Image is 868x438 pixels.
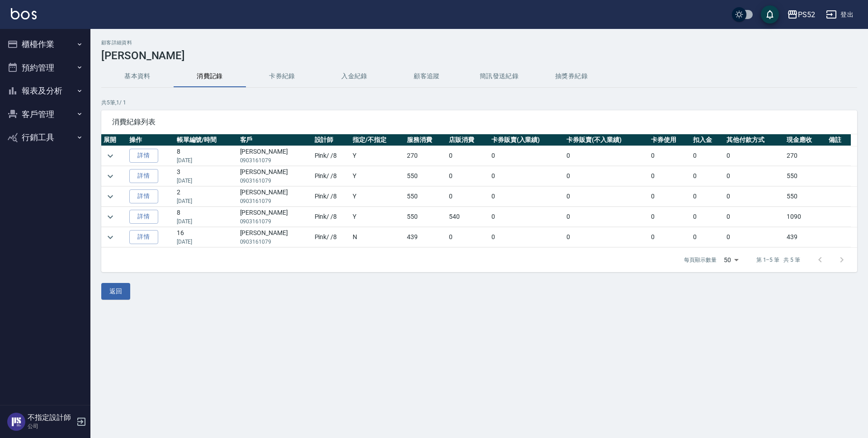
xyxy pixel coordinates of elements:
td: 550 [405,207,447,227]
td: 0 [724,166,784,186]
td: [PERSON_NAME] [238,187,312,207]
button: 行銷工具 [4,126,87,149]
td: 0 [724,207,784,227]
button: 報表及分析 [4,79,87,103]
img: Logo [11,8,37,19]
td: 270 [784,146,826,166]
h5: 不指定設計師 [28,413,74,422]
button: 消費記錄 [174,66,246,87]
div: 50 [720,248,742,272]
td: 0 [724,187,784,207]
td: Pink / /8 [312,187,351,207]
th: 現金應收 [784,134,826,146]
a: 詳情 [129,189,158,203]
th: 服務消費 [405,134,447,146]
h2: 顧客詳細資料 [101,40,857,46]
button: expand row [104,170,117,183]
p: [DATE] [177,197,236,205]
th: 設計師 [312,134,351,146]
td: 0 [447,146,489,166]
td: 0 [691,166,724,186]
p: 每頁顯示數量 [684,256,717,264]
p: [DATE] [177,238,236,246]
td: 0 [489,187,565,207]
td: 0 [564,227,648,247]
button: 卡券紀錄 [246,66,318,87]
button: 返回 [101,283,130,300]
td: 439 [784,227,826,247]
button: 預約管理 [4,56,87,80]
td: Y [350,146,405,166]
td: 3 [175,166,238,186]
p: 0903161079 [240,217,310,226]
a: 詳情 [129,230,158,244]
td: 0 [564,187,648,207]
p: 0903161079 [240,197,310,205]
td: 0 [564,146,648,166]
td: 0 [489,146,565,166]
button: 抽獎券紀錄 [535,66,608,87]
p: 0903161079 [240,177,310,185]
td: Y [350,166,405,186]
td: 0 [564,207,648,227]
td: Pink / /8 [312,166,351,186]
td: 0 [447,227,489,247]
td: 439 [405,227,447,247]
td: 0 [447,187,489,207]
p: [DATE] [177,217,236,226]
td: 0 [691,227,724,247]
th: 卡券使用 [649,134,691,146]
button: PS52 [783,5,819,24]
td: 550 [405,166,447,186]
td: Y [350,207,405,227]
th: 其他付款方式 [724,134,784,146]
p: 公司 [28,422,74,430]
td: 0 [649,187,691,207]
button: 基本資料 [101,66,174,87]
p: 0903161079 [240,238,310,246]
button: expand row [104,149,117,163]
p: 共 5 筆, 1 / 1 [101,99,857,107]
td: 0 [649,227,691,247]
p: [DATE] [177,156,236,165]
a: 詳情 [129,210,158,224]
td: 550 [405,187,447,207]
button: 櫃檯作業 [4,33,87,56]
td: 0 [691,207,724,227]
td: Y [350,187,405,207]
td: [PERSON_NAME] [238,166,312,186]
td: 0 [649,166,691,186]
th: 操作 [127,134,175,146]
span: 消費紀錄列表 [112,118,846,127]
td: 550 [784,187,826,207]
button: expand row [104,231,117,244]
th: 帳單編號/時間 [175,134,238,146]
th: 備註 [826,134,851,146]
th: 卡券販賣(不入業績) [564,134,648,146]
td: 0 [691,146,724,166]
td: [PERSON_NAME] [238,227,312,247]
th: 指定/不指定 [350,134,405,146]
td: Pink / /8 [312,207,351,227]
td: 16 [175,227,238,247]
td: 0 [724,227,784,247]
td: 0 [724,146,784,166]
button: 入金紀錄 [318,66,391,87]
button: expand row [104,210,117,224]
td: 8 [175,146,238,166]
td: 0 [447,166,489,186]
td: 0 [649,146,691,166]
td: 2 [175,187,238,207]
td: Pink / /8 [312,227,351,247]
td: 0 [489,207,565,227]
td: Pink / /8 [312,146,351,166]
button: 簡訊發送紀錄 [463,66,535,87]
td: [PERSON_NAME] [238,207,312,227]
div: PS52 [798,9,815,20]
td: 0 [649,207,691,227]
td: 0 [489,227,565,247]
p: 第 1–5 筆 共 5 筆 [756,256,800,264]
th: 扣入金 [691,134,724,146]
th: 客戶 [238,134,312,146]
button: save [761,5,779,24]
